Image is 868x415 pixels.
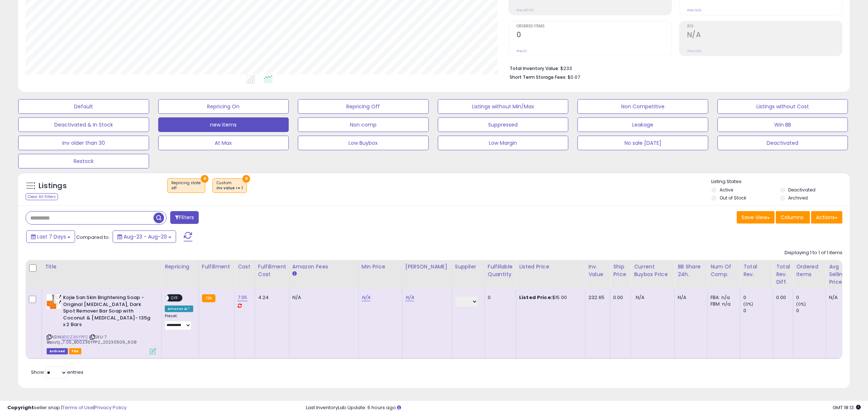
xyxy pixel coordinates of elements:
div: Total Rev. Diff. [776,263,790,286]
small: (0%) [796,301,806,307]
div: 0 [796,294,826,301]
a: N/A [362,294,370,301]
div: 4.24 [258,294,284,301]
div: Fulfillment Cost [258,263,286,278]
small: Prev: 0 [517,49,527,53]
button: Suppressed [438,117,569,132]
div: Current Buybox Price [634,263,672,278]
button: Save View [737,211,775,224]
div: Fulfillable Quantity [488,263,513,278]
div: Listed Price [519,263,582,271]
button: Inv older than 30 [18,136,149,150]
p: Listing States: [712,178,850,185]
button: new items [158,117,289,132]
button: Deactivated & In Stock [18,117,149,132]
div: FBA: n/a [711,294,735,301]
div: seller snap | | [7,404,126,411]
button: No sale [DATE] [577,136,708,150]
button: Actions [811,211,842,224]
a: 7.05 [238,294,248,301]
small: Prev: $0.00 [517,8,534,12]
div: Clear All Filters [26,193,58,200]
strong: Copyright [7,404,34,411]
div: Ordered Items [796,263,823,278]
small: Prev: N/A [687,49,701,53]
div: Inv. value [588,263,607,278]
div: Displaying 1 to 1 of 1 items [785,249,842,256]
div: N/A [292,294,353,301]
span: Compared to: [76,234,110,241]
img: 41xHZTXb0GL._SL40_.jpg [47,294,61,309]
button: × [242,175,250,183]
div: inv value >= 1 [217,186,243,191]
div: N/A [678,294,702,301]
label: Out of Stock [720,195,746,201]
span: Ordered Items [517,24,672,28]
h5: Listings [39,181,67,191]
button: Last 7 Days [26,230,75,243]
span: OFF [169,295,180,301]
label: Active [720,187,733,193]
button: Leakage [577,117,708,132]
span: Repricing state : [171,180,201,191]
div: Avg Selling Price [829,263,856,286]
div: 0.00 [613,294,625,301]
button: Non Competitive [577,99,708,114]
button: Deactivated [717,136,848,150]
div: off [171,186,201,191]
div: $15.00 [519,294,580,301]
div: Amazon Fees [292,263,355,271]
button: At Max [158,136,289,150]
a: Terms of Use [62,404,93,411]
div: 232.65 [588,294,604,301]
span: Columns [781,214,803,221]
span: Last 7 Days [37,233,66,240]
b: Total Inventory Value: [510,65,559,71]
button: Restock [18,154,149,168]
h2: N/A [687,31,842,40]
div: Ship Price [613,263,628,278]
span: | SKU: 7 Beauty_7.05_B00Z36YPP2_20230509_608 [47,334,137,345]
a: N/A [405,294,414,301]
div: Num of Comp. [711,263,737,278]
span: 2025-09-6 18:13 GMT [833,404,861,411]
div: 0 [488,294,510,301]
div: Repricing [165,263,196,271]
button: Non comp [298,117,429,132]
span: N/A [636,294,645,301]
h2: 0 [517,31,672,40]
div: 0.00 [776,294,787,301]
button: Default [18,99,149,114]
a: B00Z36YPP2 [62,334,88,340]
b: Short Term Storage Fees: [510,74,567,80]
div: Fulfillment [202,263,231,271]
button: Low Margin [438,136,569,150]
button: Listings without Cost [717,99,848,114]
div: N/A [829,294,853,301]
button: Repricing Off [298,99,429,114]
div: Min Price [362,263,399,271]
button: Low Buybox [298,136,429,150]
div: Total Rev. [743,263,770,278]
button: Repricing On [158,99,289,114]
div: 0 [743,307,773,314]
div: Supplier [455,263,482,271]
div: Amazon AI * [165,306,193,312]
button: Win BB [717,117,848,132]
a: Privacy Policy [94,404,126,411]
small: (0%) [743,301,754,307]
div: 0 [743,294,773,301]
button: Filters [170,211,199,224]
button: Listings without Min/Max [438,99,569,114]
small: FBA [202,294,215,302]
div: 0 [796,307,826,314]
button: Columns [776,211,810,224]
span: FBA [69,348,81,354]
span: Listings that have been deleted from Seller Central [47,348,68,354]
span: ROI [687,24,842,28]
button: × [201,175,209,183]
span: Custom: [217,180,243,191]
div: FBM: n/a [711,301,735,307]
button: Aug-23 - Aug-29 [113,230,176,243]
div: ASIN: [47,294,156,354]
